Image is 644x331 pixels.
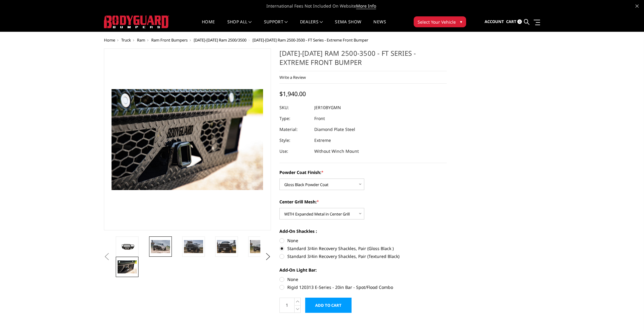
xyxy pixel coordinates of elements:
img: 2010-2018 Ram 2500-3500 - FT Series - Extreme Front Bumper [250,240,269,253]
dd: Diamond Plate Steel [314,124,355,135]
a: Cart 0 [506,14,522,30]
dt: Material: [279,124,310,135]
dt: Use: [279,146,310,157]
a: SEMA Show [335,20,361,32]
dd: Front [314,113,325,124]
dt: Type: [279,113,310,124]
label: Standard 3/4in Recovery Shackles, Pair (Gloss Black ) [279,245,447,252]
span: Cart [506,19,516,24]
span: Account [485,19,504,24]
dd: JER10BYGMN [314,102,341,113]
img: 2010-2018 Ram 2500-3500 - FT Series - Extreme Front Bumper [151,240,170,253]
input: Add to Cart [305,298,352,313]
a: [DATE]-[DATE] Ram 2500/3500 [194,37,246,43]
a: Ram [137,37,145,43]
span: 0 [517,19,522,24]
dt: Style: [279,135,310,146]
a: Ram Front Bumpers [151,37,188,43]
button: Previous [102,252,112,261]
img: 2010-2018 Ram 2500-3500 - FT Series - Extreme Front Bumper [184,240,203,253]
label: Rigid 120313 E-Series - 20in Bar - Spot/Flood Combo [279,284,447,290]
dd: Without Winch Mount [314,146,359,157]
span: $1,940.00 [279,90,306,98]
iframe: Chat Widget [614,302,644,331]
h1: [DATE]-[DATE] Ram 2500-3500 - FT Series - Extreme Front Bumper [279,48,447,71]
label: Add-On Shackles : [279,228,447,234]
a: Dealers [300,20,323,32]
dd: Extreme [314,135,331,146]
label: Add-On Light Bar: [279,267,447,273]
a: Truck [121,37,131,43]
button: Next [263,252,272,261]
label: None [279,237,447,244]
span: [DATE]-[DATE] Ram 2500-3500 - FT Series - Extreme Front Bumper [252,37,368,43]
button: Select Your Vehicle [414,16,466,27]
img: BODYGUARD BUMPERS [104,15,169,28]
a: 2010-2018 Ram 2500-3500 - FT Series - Extreme Front Bumper [104,48,271,230]
label: Standard 3/4in Recovery Shackles, Pair (Textured Black) [279,253,447,259]
img: 2010-2018 Ram 2500-3500 - FT Series - Extreme Front Bumper [118,242,137,251]
dt: SKU: [279,102,310,113]
a: News [373,20,386,32]
a: Write a Review [279,75,306,80]
a: More Info [356,3,376,9]
a: Support [264,20,288,32]
img: 2010-2018 Ram 2500-3500 - FT Series - Extreme Front Bumper [217,240,236,253]
img: 2010-2018 Ram 2500-3500 - FT Series - Extreme Front Bumper [118,260,137,273]
label: Powder Coat Finish: [279,169,447,176]
label: Center Grill Mesh: [279,199,447,205]
a: Home [104,37,115,43]
span: Select Your Vehicle [418,19,456,25]
span: ▾ [460,18,462,25]
label: None [279,276,447,283]
a: Account [485,14,504,30]
a: shop all [227,20,252,32]
a: Home [202,20,215,32]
